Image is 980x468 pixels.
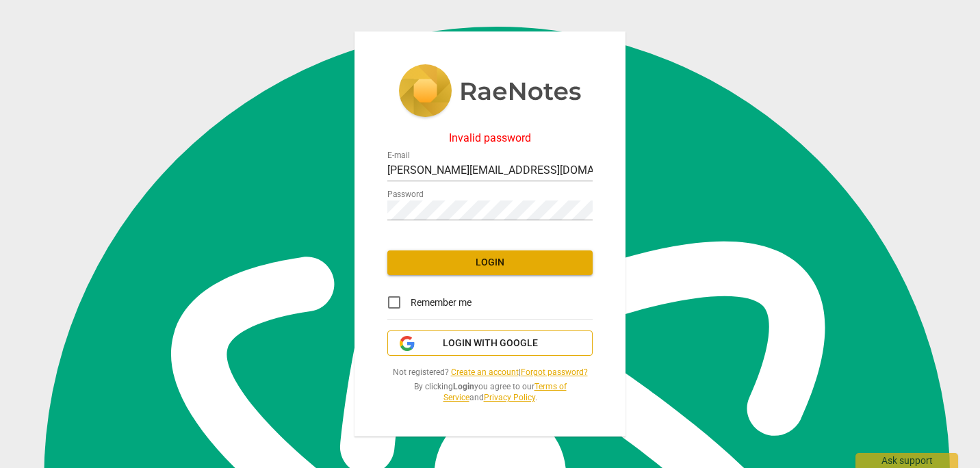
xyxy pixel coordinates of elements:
div: Invalid password [387,132,593,144]
span: Login [398,256,582,270]
span: Remember me [411,296,472,310]
div: Ask support [855,453,958,468]
span: Login with Google [443,337,538,350]
label: E-mail [387,151,410,159]
b: Login [453,382,474,391]
span: By clicking you agree to our and . [387,381,593,404]
span: Not registered? | [387,367,593,378]
a: Forgot password? [521,367,588,377]
label: Password [387,190,424,198]
a: Terms of Service [443,382,567,403]
a: Create an account [451,367,519,377]
button: Login [387,250,593,275]
img: 5ac2273c67554f335776073100b6d88f.svg [398,64,582,120]
button: Login with Google [387,330,593,356]
a: Privacy Policy [484,393,535,402]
